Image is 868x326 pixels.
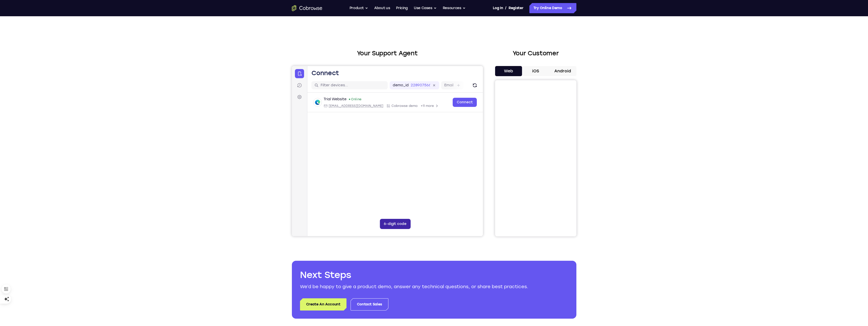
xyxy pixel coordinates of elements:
button: iOS [522,66,549,76]
h2: Next Steps [300,269,568,281]
a: Try Online Demo [529,3,576,13]
a: Create An Account [300,298,346,311]
a: Go to the home page [292,5,322,11]
h2: Your Customer [495,49,576,58]
a: Pricing [396,3,408,13]
button: Use Cases [414,3,437,13]
a: Log In [493,3,503,13]
a: Register [509,3,523,13]
button: Web [495,66,522,76]
button: Android [549,66,576,76]
p: We’d be happy to give a product demo, answer any technical questions, or share best practices. [300,283,568,290]
button: Product [350,3,368,13]
iframe: Agent [292,66,483,236]
span: / [505,5,507,11]
a: Contact Sales [351,298,388,311]
button: Resources [443,3,466,13]
a: About us [374,3,390,13]
h2: Your Support Agent [292,49,483,58]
